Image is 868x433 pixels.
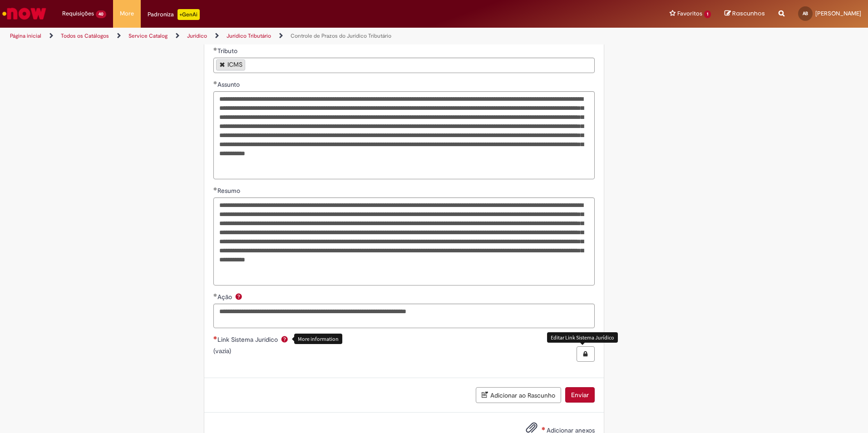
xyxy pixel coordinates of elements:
a: Página inicial [10,32,41,39]
textarea: Resumo [213,197,595,285]
span: Ação [217,293,234,301]
a: Remover ICMS de Tributo [220,61,225,67]
button: Adicionar ao Rascunho [476,387,561,403]
div: Editar Link Sistema Jurídico [547,332,618,343]
a: Controle de Prazos do Jurídico Tributário [291,32,391,39]
textarea: Ação [213,304,595,328]
span: Ajuda para Link Sistema Jurídico [279,335,290,343]
span: Necessários [213,336,217,340]
button: Editar Link Sistema Jurídico [577,346,595,362]
span: Ajuda para Ação [233,293,244,300]
span: Obrigatório Preenchido [213,293,217,297]
ul: Trilhas de página [7,28,572,44]
a: Rascunhos [725,10,765,18]
span: Assunto [217,80,242,89]
img: ServiceNow [1,5,48,23]
span: 40 [96,10,106,18]
span: (vazia) [213,346,231,362]
span: [PERSON_NAME] [815,10,861,17]
button: Enviar [565,387,595,403]
span: AB [803,10,808,16]
span: Rascunhos [732,9,765,18]
a: Jurídico Tributário [227,32,271,39]
div: More information [294,334,342,344]
span: Tributo [217,47,239,55]
span: More [120,9,134,18]
span: Obrigatório Preenchido [213,47,217,51]
a: Todos os Catálogos [61,32,109,39]
span: Requisições [62,9,94,18]
span: Favoritos [677,9,702,18]
p: +GenAi [178,9,200,20]
span: Obrigatório Preenchido [213,81,217,84]
span: 1 [704,10,711,18]
span: Obrigatório Preenchido [213,187,217,191]
span: Resumo [217,187,242,195]
a: Jurídico [187,32,207,39]
div: ICMS [227,61,242,68]
a: Service Catalog [128,32,168,39]
div: Padroniza [148,9,200,20]
textarea: Assunto [213,91,595,179]
span: Link Sistema Jurídico [217,335,280,344]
